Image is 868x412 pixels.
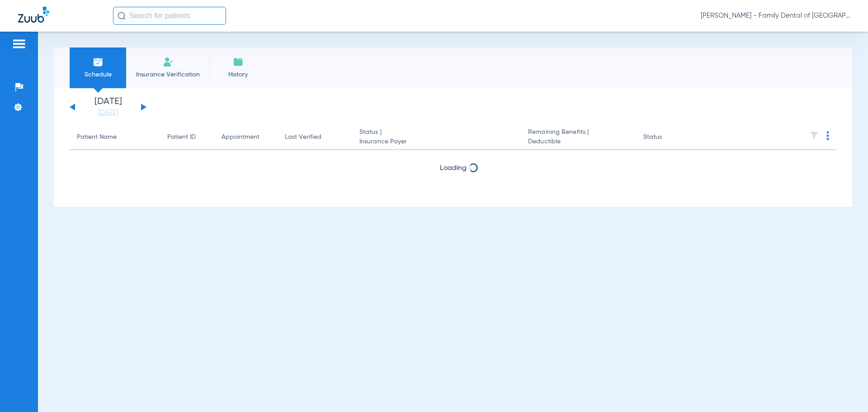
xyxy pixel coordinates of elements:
[636,125,697,150] th: Status
[167,133,207,142] div: Patient ID
[76,70,119,79] span: Schedule
[93,57,104,67] img: Schedule
[359,137,514,147] span: Insurance Payer
[285,133,345,142] div: Last Verified
[810,131,819,140] img: filter.svg
[701,11,850,20] span: [PERSON_NAME] - Family Dental of [GEOGRAPHIC_DATA]
[163,57,174,67] img: Manual Insurance Verification
[352,125,521,150] th: Status |
[81,97,135,117] li: [DATE]
[118,12,126,20] img: Search Icon
[222,133,270,142] div: Appointment
[12,38,26,49] img: hamburger-icon
[81,108,135,117] a: [DATE]
[113,7,226,25] input: Search for patients
[167,133,196,142] div: Patient ID
[233,57,244,67] img: History
[217,70,259,79] span: History
[440,165,467,172] span: Loading
[77,133,153,142] div: Patient Name
[77,133,117,142] div: Patient Name
[285,133,321,142] div: Last Verified
[133,70,203,79] span: Insurance Verification
[18,7,49,23] img: Zuub Logo
[521,125,636,150] th: Remaining Benefits |
[222,133,259,142] div: Appointment
[826,131,829,140] img: group-dot-blue.svg
[528,137,628,147] span: Deductible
